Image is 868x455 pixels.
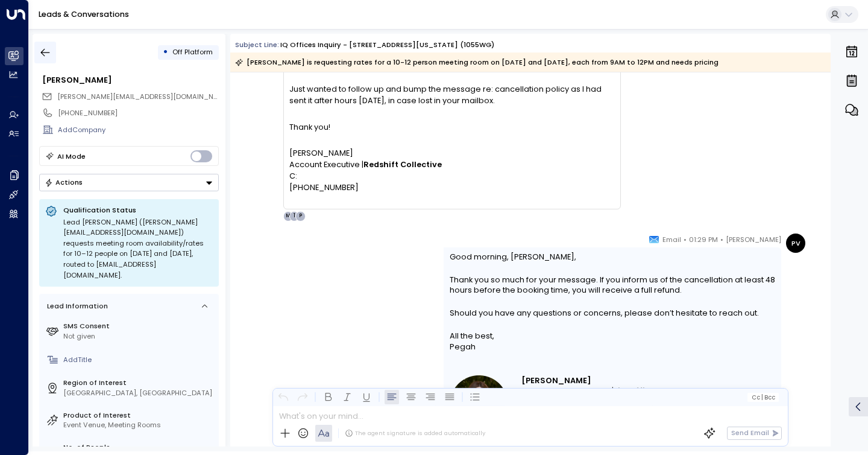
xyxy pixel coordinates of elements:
span: Email [662,234,681,246]
div: Thank you! [289,121,614,133]
span: [PHONE_NUMBER] [289,182,359,193]
div: Good morning, [PERSON_NAME], [450,252,776,262]
div: iQ Offices Inquiry - [STREET_ADDRESS][US_STATE] (1055WG) [280,40,494,50]
a: Leads & Conversations [39,9,129,19]
div: Actions [45,178,83,186]
b: Redshift Collective [363,159,442,170]
div: [GEOGRAPHIC_DATA], [GEOGRAPHIC_DATA] [63,388,215,398]
div: Should you have any questions or concerns, please don’t hesitate to reach out. [450,308,776,319]
div: P [295,211,305,221]
div: Just wanted to follow up and bump the message re: cancellation policy as I had sent it after hour... [289,83,614,106]
span: [PERSON_NAME] [726,234,781,246]
div: 1 [289,211,299,221]
div: Pegah [450,342,776,352]
span: [PERSON_NAME] [289,147,353,159]
button: Undo [276,390,291,404]
button: Cc|Bcc [747,393,779,402]
div: | [611,386,614,396]
label: SMS Consent [63,321,215,331]
div: [PERSON_NAME] [42,74,218,86]
button: Redo [295,390,310,404]
p: Qualification Status [63,205,213,215]
button: Actions [39,174,219,191]
div: Lead [PERSON_NAME] ([PERSON_NAME][EMAIL_ADDRESS][DOMAIN_NAME]) requests meeting room availability... [63,217,213,281]
div: AddCompany [58,125,218,135]
span: [PERSON_NAME][EMAIL_ADDRESS][DOMAIN_NAME] [57,92,230,101]
span: Account Executive | [289,159,363,170]
div: Thank you so much for your message. If you inform us of the cancellation at least 48 hours before... [450,275,776,296]
div: Not given [63,331,215,342]
div: Community Associate [521,386,608,396]
span: Off Platform [172,47,213,57]
label: No. of People [63,442,215,453]
div: The agent signature is added automatically [345,429,485,437]
div: [PERSON_NAME] is requesting rates for a 10-12 person meeting room on [DATE] and [DATE], each from... [235,56,719,68]
b: iQ Offices [618,386,659,396]
div: Button group with a nested menu [39,174,219,191]
div: Lead Information [43,301,108,311]
div: • [163,43,168,61]
span: C: [289,170,359,193]
label: Region of Interest [63,378,215,388]
div: AI Mode [57,150,86,162]
span: | [761,394,763,401]
span: • [684,234,687,246]
div: AddTitle [63,355,215,365]
span: 01:29 PM [689,234,718,246]
div: [PHONE_NUMBER] [58,108,218,118]
span: • [720,234,723,246]
div: Event Venue, Meeting Rooms [63,420,215,430]
div: All the best, [450,331,776,342]
span: anna@redshiftcollective.com [57,92,219,102]
label: Product of Interest [63,410,215,421]
b: [PERSON_NAME] [521,375,591,386]
span: Subject Line: [235,40,279,49]
div: PV [786,234,805,253]
span: Cc Bcc [752,394,775,401]
div: M [283,211,293,221]
img: 620c2fa44da2c.png [450,375,508,434]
